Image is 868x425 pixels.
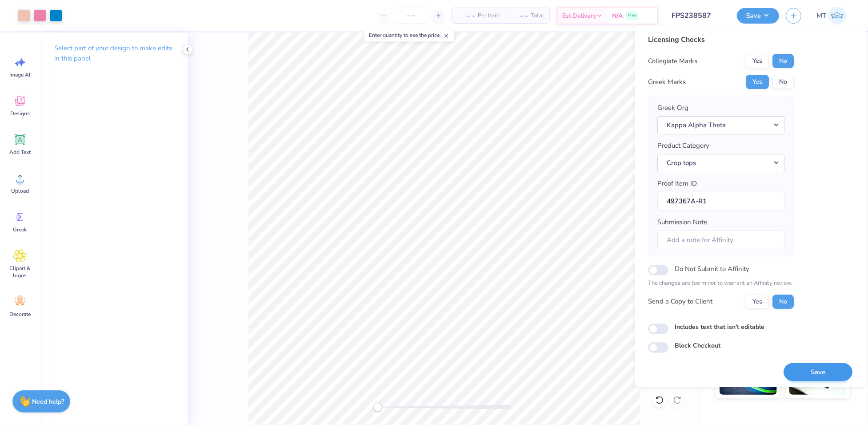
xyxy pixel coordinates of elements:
button: Kappa Alpha Theta [658,116,785,134]
div: Enter quantity to see the price. [364,29,454,41]
span: Per Item [478,11,500,20]
label: Submission Note [658,217,708,227]
strong: Need help? [32,397,64,406]
img: Michelle Tapire [828,7,846,24]
button: Save [737,8,779,24]
p: The changes are too minor to warrant an Affinity review. [648,279,794,288]
button: No [773,75,794,89]
input: Untitled Design [665,7,730,24]
span: Decorate [9,311,31,318]
label: Block Checkout [675,341,721,350]
input: Add a note for Affinity [658,231,785,250]
span: Clipart & logos [5,265,35,279]
span: Greek [13,226,27,233]
button: No [773,295,794,309]
div: Licensing Checks [648,34,794,45]
span: Free [628,12,636,19]
span: Designs [10,110,30,117]
div: Greek Marks [648,77,686,87]
span: – – [457,11,475,20]
a: MT [812,7,850,24]
label: Includes text that isn't editable [675,322,765,332]
label: Product Category [658,141,710,151]
input: – – [394,8,428,24]
button: Crop tops [658,154,785,172]
span: Total [531,11,544,20]
span: Add Text [9,149,31,156]
span: N/A [612,11,623,20]
div: Collegiate Marks [648,56,698,66]
label: Greek Org [658,103,689,113]
button: Save [784,363,853,381]
button: Yes [746,295,769,309]
button: Yes [746,54,769,68]
span: MT [816,11,826,21]
span: Upload [11,187,29,194]
p: Select part of your design to make edits in this panel [54,43,173,64]
div: Accessibility label [373,403,382,412]
span: – – [510,11,528,20]
span: Est. Delivery [562,11,596,20]
div: Send a Copy to Client [648,297,713,307]
button: Yes [746,75,769,89]
label: Proof Item ID [658,178,697,189]
button: No [773,54,794,68]
span: Image AI [10,71,31,78]
label: Do Not Submit to Affinity [675,263,750,275]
